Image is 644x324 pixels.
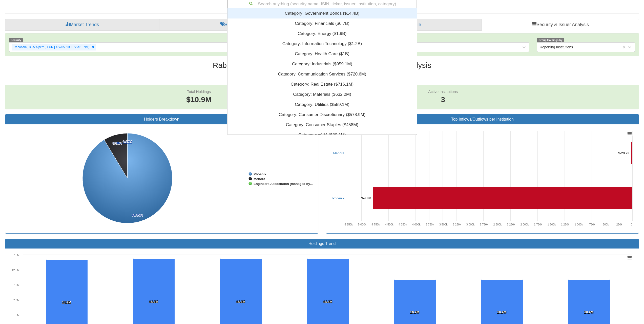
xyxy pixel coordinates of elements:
[618,151,630,155] tspan: $-20.2K
[323,300,332,304] tspan: 14.4M
[132,213,143,217] tspan: 91.35%
[333,151,344,155] a: Menora
[227,69,417,79] div: Category: ‎Communication Services ‎($720.6M)‏
[187,89,211,94] span: Total Holdings
[14,254,19,257] text: 15M
[602,223,609,226] text: -500k
[438,223,447,226] tspan: -3 500k
[465,223,474,226] tspan: -3 000k
[410,310,419,314] tspan: 10.9M
[149,300,158,304] tspan: 14.4M
[533,223,542,226] tspan: -1 750k
[254,172,266,176] tspan: Phoenix
[62,300,71,304] tspan: 14.2M
[16,314,19,317] text: 5M
[384,223,393,226] tspan: -4 500k
[330,117,635,122] h3: Top Inflows/Outflows per Institution
[492,223,502,226] tspan: -2 500k
[452,223,461,226] tspan: -3 250k
[227,79,417,89] div: Category: ‎Real Estate ‎($716.1M)‏
[573,223,583,226] tspan: -1 000k
[12,44,90,50] div: Rabobank, 3.25% perp., EUR | XS2050933972 ($10.9M)
[12,269,19,272] text: 12.5M
[5,19,159,31] a: Market Trends
[236,300,245,304] tspan: 14.4M
[428,89,458,94] span: Active Institutions
[506,223,515,226] tspan: -2 250k
[428,94,458,105] span: 3
[546,223,556,226] tspan: -1 500k
[186,95,212,104] span: $10.9M
[227,59,417,69] div: Category: ‎Industrials ‎($959.1M)‏
[9,38,23,42] span: Security
[560,223,569,226] tspan: -1 250k
[227,8,417,18] div: Category: ‎Government Bonds ‎($14.4B)‏
[13,299,19,302] text: 7.5M
[227,29,417,39] div: Category: ‎Energy ‎($1.9B)‏
[425,223,434,226] tspan: -3 750k
[9,117,314,122] h3: Holders Breakdown
[227,100,417,110] div: Category: ‎Utilities ‎($589.1M)‏
[227,39,417,49] div: Category: ‎Information Technology ‎($1.2B)‏
[631,223,632,226] text: 0
[227,49,417,59] div: Category: ‎Health Care ‎($1B)‏
[357,223,366,226] tspan: -5 000k
[540,45,573,50] div: Reporting Institutions
[254,177,265,181] tspan: Menora
[482,19,639,31] a: Security & Issuer Analysis
[479,223,488,226] tspan: -2 750k
[361,196,371,200] tspan: $-4.8M
[343,223,353,226] tspan: -5 250k
[227,110,417,120] div: Category: ‎Consumer Discretionary ‎($578.9M)‏
[398,223,407,226] tspan: -4 250k
[113,141,122,145] tspan: 8.58%
[159,19,322,31] a: Sector Breakdown
[9,241,635,246] h3: Holdings Trend
[615,223,622,226] text: -250k
[370,223,380,226] tspan: -4 750k
[254,182,313,186] tspan: Engineers Association (managed by…
[227,18,417,29] div: Category: ‎Financials ‎($6.7B)‏
[537,38,564,42] span: Group Holdings by
[333,196,344,200] a: Phoenix
[411,223,421,226] tspan: -4 000k
[227,89,417,100] div: Category: ‎Materials ‎($632.2M)‏
[497,310,506,314] tspan: 10.9M
[519,223,529,226] tspan: -2 000k
[14,283,19,287] text: 10M
[5,61,639,69] h2: Rabobank, 3.25% perp., EUR | XS2050933972 - Security Analysis
[227,8,417,160] div: grid
[227,130,417,140] div: Category: ‎#N/A ‎($80.1M)‏
[227,120,417,130] div: Category: ‎Consumer Staples ‎($458M)‏
[584,310,593,314] tspan: 10.9M
[588,223,595,226] text: -750k
[123,140,132,144] tspan: 0.07%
